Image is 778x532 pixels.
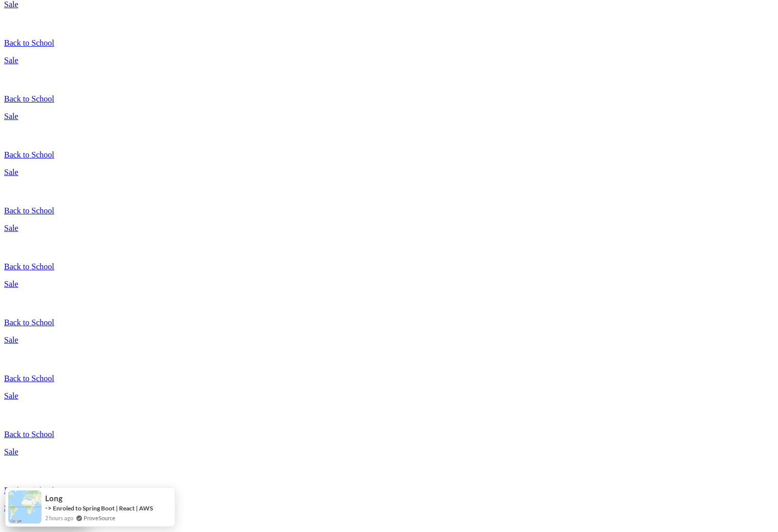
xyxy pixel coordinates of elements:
p: Back to School [4,206,774,215]
p: Sale [4,280,774,289]
p: Sale [4,56,774,65]
span: -> [45,504,52,512]
p: Sale [4,447,774,457]
p: Back to School [4,262,774,271]
p: Sale [4,336,774,345]
a: ProveSource [84,514,115,522]
img: provesource social proof notification image [8,490,42,524]
a: Enroled to Spring Boot | React | AWS [53,504,153,512]
p: Back to School [4,374,774,383]
p: Back to School [4,486,774,495]
span: Long [45,494,63,503]
p: Sale [4,503,774,513]
p: Sale [4,224,774,233]
p: Sale [4,112,774,121]
p: Sale [4,168,774,177]
span: 2 hours ago [45,514,73,522]
p: Back to School [4,94,774,104]
p: Back to School [4,430,774,439]
p: Back to School [4,38,774,48]
p: Back to School [4,318,774,327]
p: Sale [4,391,774,401]
p: Back to School [4,150,774,160]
